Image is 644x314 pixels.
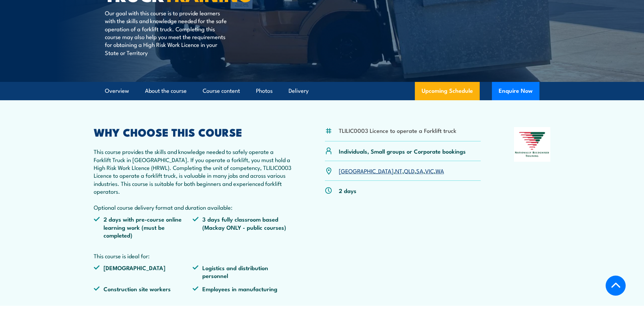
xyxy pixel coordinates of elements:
a: NT [395,167,402,175]
p: Individuals, Small groups or Corporate bookings [339,147,466,155]
a: About the course [145,82,187,100]
a: Upcoming Schedule [415,82,480,100]
li: Construction site workers [94,285,193,293]
a: QLD [404,167,415,175]
p: Our goal with this course is to provide learners with the skills and knowledge needed for the saf... [105,9,229,56]
li: TLILIC0003 Licence to operate a Forklift truck [339,126,456,134]
p: 2 days [339,187,356,194]
a: Delivery [289,82,309,100]
li: [DEMOGRAPHIC_DATA] [94,264,193,280]
a: SA [416,167,423,175]
a: Course content [203,82,240,100]
p: This course is ideal for: [94,252,292,260]
p: , , , , , [339,167,444,175]
h2: WHY CHOOSE THIS COURSE [94,127,292,137]
a: Photos [256,82,273,100]
li: Employees in manufacturing [192,285,292,293]
p: This course provides the skills and knowledge needed to safely operate a Forklift Truck in [GEOGR... [94,147,292,211]
li: 3 days fully classroom based (Mackay ONLY - public courses) [192,215,292,239]
img: Nationally Recognised Training logo. [514,127,551,162]
a: [GEOGRAPHIC_DATA] [339,167,393,175]
li: Logistics and distribution personnel [192,264,292,280]
li: 2 days with pre-course online learning work (must be completed) [94,215,193,239]
a: WA [436,167,444,175]
a: VIC [425,167,434,175]
a: Overview [105,82,129,100]
button: Enquire Now [492,82,539,100]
